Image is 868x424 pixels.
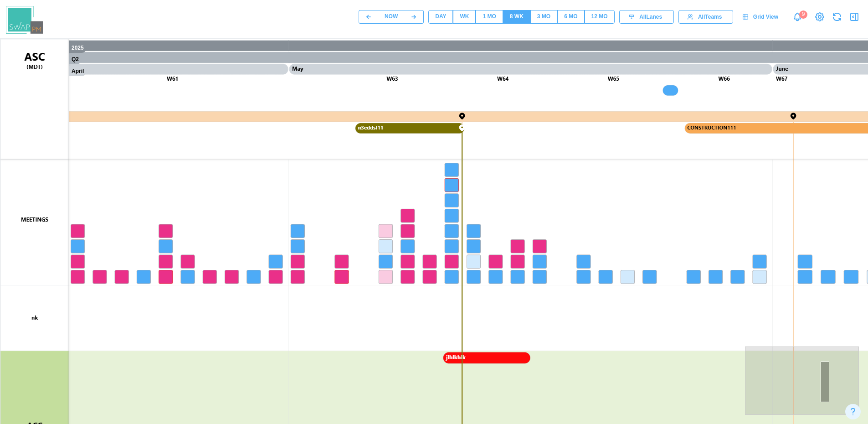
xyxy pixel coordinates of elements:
[503,10,530,24] button: 8 WK
[790,9,805,25] a: Notifications
[476,10,503,24] button: 1 MO
[591,12,608,21] div: 12 MO
[510,12,524,21] div: 8 WK
[428,10,453,24] button: DAY
[738,10,785,24] a: Grid View
[378,10,404,24] button: NOW
[6,6,43,34] img: Swap PM Logo
[385,12,398,21] div: NOW
[453,10,476,24] button: WK
[483,12,496,21] div: 1 MO
[831,10,843,23] button: Refresh Grid
[678,10,733,24] button: AllTeams
[813,10,826,23] a: View Project
[530,10,557,24] button: 3 MO
[564,12,577,21] div: 6 MO
[435,12,446,21] div: DAY
[639,10,662,23] span: All Lanes
[460,12,469,21] div: WK
[698,10,722,23] span: All Teams
[537,12,550,21] div: 3 MO
[619,10,674,24] button: AllLanes
[585,10,615,24] button: 12 MO
[848,10,861,23] button: Open Drawer
[753,10,778,23] span: Grid View
[557,10,584,24] button: 6 MO
[799,10,807,19] div: 9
